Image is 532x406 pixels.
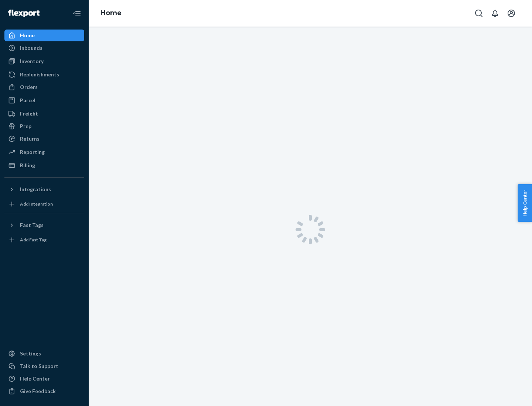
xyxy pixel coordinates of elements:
div: Inventory [20,58,44,65]
button: Give Feedback [4,385,84,397]
a: Inbounds [4,42,84,54]
a: Reporting [4,146,84,158]
div: Fast Tags [20,221,44,229]
a: Help Center [4,373,84,385]
div: Orders [20,83,38,91]
a: Inventory [4,55,84,67]
a: Orders [4,81,84,93]
button: Open notifications [488,6,502,21]
ol: breadcrumbs [95,3,127,24]
a: Home [4,30,84,41]
button: Open account menu [504,6,519,21]
div: Parcel [20,97,35,104]
a: Add Fast Tag [4,234,84,246]
img: Flexport logo [8,10,40,17]
a: Home [100,9,122,17]
div: Home [20,32,35,39]
button: Open Search Box [471,6,486,21]
div: Integrations [20,186,51,193]
div: Add Integration [20,201,53,207]
div: Reporting [20,148,45,156]
button: Help Center [518,184,532,222]
a: Add Integration [4,198,84,210]
div: Inbounds [20,44,42,52]
button: Fast Tags [4,219,84,231]
div: Billing [20,162,35,169]
button: Talk to Support [4,360,84,372]
div: Freight [20,110,38,117]
div: Returns [20,135,40,142]
div: Prep [20,123,31,130]
button: Close Navigation [69,6,84,21]
a: Freight [4,108,84,120]
div: Add Fast Tag [20,237,47,243]
a: Settings [4,348,84,359]
a: Replenishments [4,69,84,80]
div: Replenishments [20,71,59,78]
a: Prep [4,120,84,132]
a: Returns [4,133,84,145]
div: Give Feedback [20,388,56,395]
a: Parcel [4,94,84,106]
div: Talk to Support [20,362,58,370]
div: Help Center [20,375,50,382]
div: Settings [20,350,41,357]
a: Billing [4,159,84,171]
button: Integrations [4,183,84,195]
